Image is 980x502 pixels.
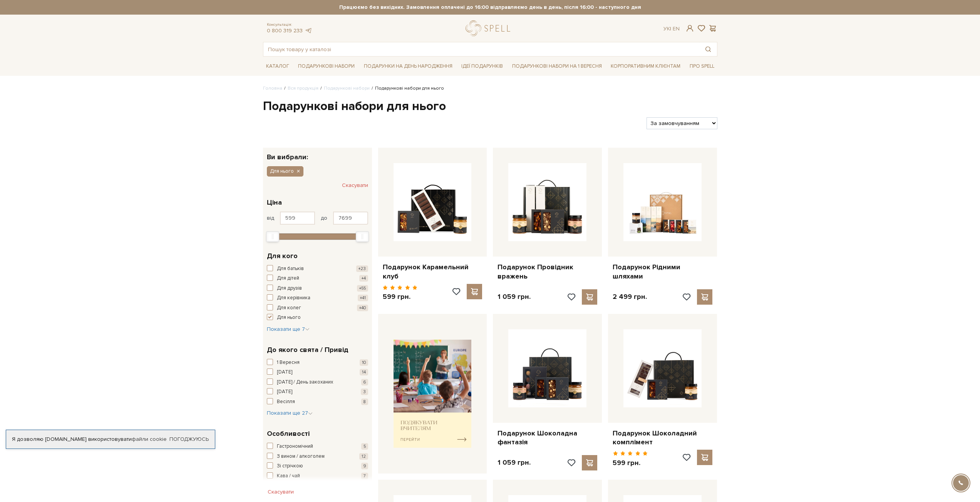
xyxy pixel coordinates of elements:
[357,305,368,311] span: +40
[509,60,605,73] a: Подарункові набори на 1 Вересня
[263,4,717,11] strong: Працюємо без вихідних. Замовлення оплачені до 16:00 відправляємо день в день, після 16:00 - насту...
[267,443,368,450] button: Гастрономічний 5
[267,314,368,322] button: Для нього
[277,265,304,273] span: Для батьків
[359,275,368,282] span: +4
[288,85,318,91] a: Вся продукція
[394,340,472,448] img: banner
[356,231,369,242] div: Max
[267,409,313,417] button: Показати ще 27
[613,263,712,281] a: Подарунок Рідними шляхами
[357,285,368,292] span: +55
[263,98,717,115] h1: Подарункові набори для нього
[263,85,282,91] a: Головна
[263,42,699,56] input: Пошук товару у каталозі
[267,410,313,416] span: Показати ще 27
[266,231,279,242] div: Min
[663,25,680,32] div: Ук
[458,60,506,72] a: Ідеї подарунків
[277,314,301,322] span: Для нього
[360,359,368,366] span: 10
[498,458,531,467] p: 1 059 грн.
[277,275,299,282] span: Для дітей
[280,212,315,225] input: Ціна
[277,285,302,292] span: Для друзів
[358,295,368,301] span: +41
[267,429,310,439] span: Особливості
[267,27,303,34] a: 0 800 319 233
[267,166,303,176] button: Для нього
[383,263,482,281] a: Подарунок Карамельний клуб
[324,85,370,91] a: Подарункові набори
[267,359,368,367] button: 1 Вересня 10
[277,294,310,302] span: Для керівника
[361,379,368,385] span: 6
[277,359,300,367] span: 1 Вересня
[277,398,295,406] span: Весілля
[267,22,312,27] span: Консультація:
[361,463,368,469] span: 9
[277,379,333,386] span: [DATE] / День закоханих
[267,462,368,470] button: Зі стрічкою 9
[267,398,368,406] button: Весілля 8
[370,85,444,92] li: Подарункові набори для нього
[360,369,368,375] span: 14
[267,285,368,292] button: Для друзів +55
[670,25,671,32] span: |
[673,25,680,32] a: En
[277,443,313,450] span: Гастрономічний
[277,369,292,376] span: [DATE]
[498,263,597,281] a: Подарунок Провідник вражень
[267,215,274,222] span: від
[305,27,312,34] a: telegram
[267,265,368,273] button: Для батьків +23
[608,60,683,73] a: Корпоративним клієнтам
[267,294,368,302] button: Для керівника +41
[263,148,372,160] div: Ви вибрали:
[498,292,531,301] p: 1 059 грн.
[361,389,368,395] span: 3
[277,304,301,312] span: Для колег
[267,379,368,386] button: [DATE] / День закоханих 6
[342,179,368,192] button: Скасувати
[613,429,712,447] a: Подарунок Шоколадний комплімент
[613,292,647,301] p: 2 499 грн.
[277,453,325,460] span: З вином / алкоголем
[356,265,368,272] span: +23
[267,472,368,480] button: Кава / чай 7
[383,292,418,301] p: 599 грн.
[295,60,358,72] a: Подарункові набори
[699,42,717,56] button: Пошук товару у каталозі
[687,60,717,72] a: Про Spell
[267,325,310,333] button: Показати ще 7
[466,20,514,36] a: logo
[267,251,298,261] span: Для кого
[267,275,368,282] button: Для дітей +4
[361,399,368,405] span: 8
[361,443,368,450] span: 5
[270,168,294,175] span: Для нього
[277,462,303,470] span: Зі стрічкою
[267,388,368,396] button: [DATE] 3
[169,436,209,443] a: Погоджуюсь
[333,212,368,225] input: Ціна
[498,429,597,447] a: Подарунок Шоколадна фантазія
[277,472,300,480] span: Кава / чай
[321,215,327,222] span: до
[361,60,456,72] a: Подарунки на День народження
[267,453,368,460] button: З вином / алкоголем 12
[6,436,215,443] div: Я дозволяю [DOMAIN_NAME] використовувати
[613,459,648,467] p: 599 грн.
[267,369,368,376] button: [DATE] 14
[267,345,348,355] span: До якого свята / Привід
[361,473,368,479] span: 7
[132,436,167,442] a: файли cookie
[277,388,292,396] span: [DATE]
[263,60,292,72] a: Каталог
[267,197,282,208] span: Ціна
[359,453,368,460] span: 12
[267,304,368,312] button: Для колег +40
[263,486,298,498] button: Скасувати
[267,326,310,332] span: Показати ще 7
